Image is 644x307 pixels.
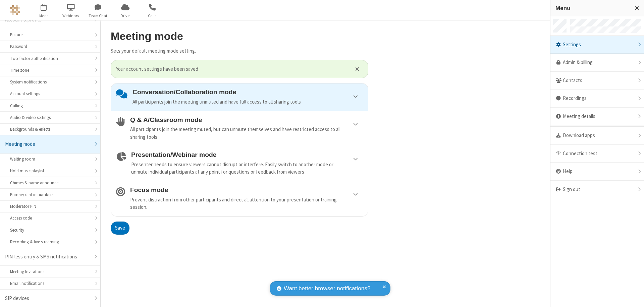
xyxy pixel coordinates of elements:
[116,65,347,73] span: Your account settings have been saved
[31,13,56,19] span: Meet
[10,280,90,287] div: Email notifications
[10,156,90,162] div: Waiting room
[555,5,629,11] h3: Menu
[10,215,90,221] div: Access code
[550,127,644,145] div: Download apps
[550,163,644,181] div: Help
[131,161,363,176] div: Presenter needs to ensure viewers cannot disrupt or interfere. Easily switch to another mode or u...
[10,227,90,233] div: Security
[550,145,644,163] div: Connection test
[352,64,363,74] button: Close alert
[10,203,90,209] div: Moderator PIN
[10,79,90,85] div: System notifications
[10,168,90,174] div: Hold music playlist
[130,126,363,141] div: All participants join the meeting muted, but can unmute themselves and have restricted access to ...
[10,180,90,186] div: Chimes & name announce
[10,126,90,132] div: Backgrounds & effects
[550,72,644,90] div: Contacts
[10,103,90,109] div: Calling
[132,88,363,96] h4: Conversation/Collaboration mode
[113,13,138,19] span: Drive
[550,181,644,198] div: Sign out
[10,191,90,198] div: Primary dial-in numbers
[550,89,644,108] div: Recordings
[10,55,90,62] div: Two-factor authentication
[10,43,90,50] div: Password
[130,196,363,211] div: Prevent distraction from other participants and direct all attention to your presentation or trai...
[10,32,90,38] div: Picture
[10,90,90,97] div: Account settings
[111,222,129,235] button: Save
[131,151,363,158] h4: Presentation/Webinar mode
[10,67,90,73] div: Time zone
[10,114,90,121] div: Audio & video settings
[10,268,90,275] div: Meeting Invitations
[10,5,20,15] img: QA Selenium DO NOT DELETE OR CHANGE
[627,290,639,302] iframe: Chat
[550,36,644,54] div: Settings
[132,98,363,106] div: All participants join the meeting unmuted and have full access to all sharing tools
[284,284,370,293] span: Want better browser notifications?
[5,140,90,148] div: Meeting mode
[5,253,90,261] div: PIN-less entry & SMS notifications
[550,54,644,72] a: Admin & billing
[130,116,363,123] h4: Q & A/Classroom mode
[140,13,165,19] span: Calls
[130,186,363,193] h4: Focus mode
[111,47,368,55] p: Sets your default meeting mode setting.
[5,295,90,302] div: SIP devices
[111,30,368,42] h2: Meeting mode
[58,13,84,19] span: Webinars
[10,239,90,245] div: Recording & live streaming
[550,108,644,126] div: Meeting details
[86,13,111,19] span: Team Chat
